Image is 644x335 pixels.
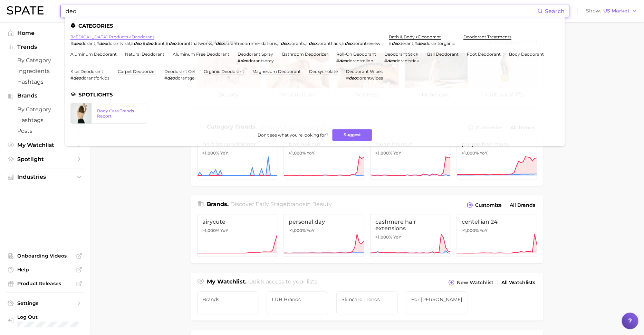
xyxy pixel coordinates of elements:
[342,297,393,302] span: Skincare Trends
[289,41,305,46] span: dorants
[70,52,117,57] a: aluminum deodorant
[17,314,79,320] span: Log Out
[70,69,103,74] a: kids deodorant
[248,278,318,287] h2: Quick access to your lists.
[17,174,73,180] span: Industries
[463,34,511,39] a: deodorant treatments
[346,75,349,81] span: #
[278,41,281,46] span: #
[204,69,244,74] a: organic deodorant
[456,137,537,179] a: purple hair mask>1,000% YoY
[169,41,176,46] em: deo
[309,41,317,46] em: deo
[107,41,130,46] span: dorantviral
[17,30,73,36] span: Home
[357,75,383,81] span: dorantwipes
[220,150,228,156] span: YoY
[342,41,345,46] span: #
[17,156,73,162] span: Spotlight
[164,69,195,74] a: deodorant gel
[70,41,381,46] div: , , , , , , , ,
[462,218,532,225] span: centellian 24
[197,137,278,179] a: no frizz conditioner>1,000% YoY
[272,297,323,302] span: LDB Brands
[6,278,84,289] a: Product Releases
[289,150,306,156] span: >1,000%
[475,202,502,208] span: Customize
[346,69,383,74] a: deodorant wipes
[457,280,493,286] span: New Watchlist
[309,69,338,74] a: deoxycholate
[202,228,219,233] span: >1,000%
[281,41,289,46] em: deo
[317,41,341,46] span: doranthack
[406,291,467,314] a: For [PERSON_NAME]
[167,75,175,81] em: deo
[213,41,216,46] span: #
[7,6,44,15] img: SPATE
[118,69,156,74] a: carpet deodorizer
[480,228,488,233] span: YoY
[289,218,359,225] span: personal day
[17,78,73,85] span: Hashtags
[336,58,339,63] span: #
[65,5,537,17] input: Search here for a brand, industry, or ingredient
[6,91,84,101] button: Brands
[480,150,488,156] span: YoY
[446,278,495,287] button: New Watchlist
[427,52,459,57] a: ball deodorant
[6,140,84,150] a: My Watchlist
[125,52,164,57] a: natural deodorant
[395,58,419,63] span: dorantstick
[17,280,73,287] span: Product Releases
[6,312,84,329] a: Log out. Currently logged in with e-mail cole.ingram@loreal.com.
[462,150,479,156] span: >1,000%
[283,137,364,179] a: box haircut>1,000% YoY
[207,201,229,207] span: Brands .
[510,202,535,208] span: All Brands
[70,92,559,97] li: Spotlights
[586,9,601,13] span: Show
[216,41,224,46] em: deo
[400,41,413,46] span: derant
[6,104,84,115] a: by Category
[392,41,400,46] em: deo
[73,41,81,46] em: deo
[307,150,315,156] span: YoY
[173,52,229,57] a: aluminum free deodorant
[197,214,278,257] a: airycute>1,000% YoY
[462,228,479,233] span: >1,000%
[283,214,364,257] a: personal day>1,000% YoY
[70,34,154,39] a: [MEDICAL_DATA] products >deodorant
[6,172,84,182] button: Industries
[153,41,165,46] span: drant
[6,115,84,125] a: Hashtags
[384,52,418,57] a: deodorant stick
[370,214,451,257] a: cashmere hair extensions>1,000% YoY
[500,278,537,287] a: All Watchlists
[6,251,84,261] a: Onboarding Videos
[393,150,401,156] span: YoY
[267,291,328,314] a: LDB Brands
[143,41,145,46] span: #
[282,52,328,57] a: bathroom deodorizer
[73,75,81,81] em: deo
[99,41,107,46] em: deo
[389,41,392,46] span: #
[339,58,347,63] em: deo
[6,298,84,308] a: Settings
[353,41,381,46] span: dorantreview
[332,129,372,141] button: Suggest
[252,69,301,74] a: magnesium deodorant
[289,228,306,233] span: >1,000%
[414,41,417,46] span: #
[347,58,373,63] span: dorantrollon
[465,200,503,210] button: Customize
[164,75,167,81] span: #
[6,264,84,275] a: Help
[81,75,109,81] span: dorantforkids
[411,297,462,302] span: For [PERSON_NAME]
[17,106,73,113] span: by Category
[508,201,537,210] a: All Brands
[202,297,253,302] span: Brands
